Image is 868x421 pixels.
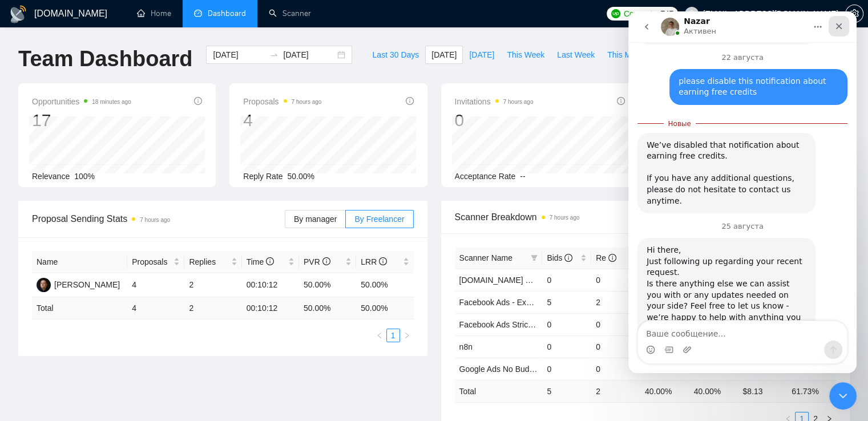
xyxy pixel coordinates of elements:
div: [PERSON_NAME] [54,278,120,291]
a: n8n [459,342,473,351]
span: info-circle [266,257,274,265]
a: setting [845,9,863,18]
span: Bids [547,253,572,262]
span: info-circle [379,257,387,265]
div: 4 [243,110,321,131]
td: 61.73 % [787,380,836,402]
span: PVR [304,257,330,266]
a: [DOMAIN_NAME] & other tools - [PERSON_NAME] [459,276,643,285]
td: Total [455,380,543,402]
span: dashboard [194,9,202,17]
td: 40.00 % [689,380,738,402]
input: Start date [213,48,265,61]
td: 5 [542,291,591,313]
a: Google Ads No Budget [459,365,540,374]
iframe: Intercom live chat [829,382,857,410]
button: [DATE] [463,46,500,64]
span: info-circle [564,254,572,262]
td: 2 [184,273,241,297]
td: 00:10:12 [242,273,299,297]
span: info-circle [322,257,330,265]
span: LRR [361,257,387,266]
span: Acceptance Rate [455,172,516,181]
a: searchScanner [269,9,311,18]
span: -- [520,172,525,181]
span: swap-right [269,50,278,59]
button: [DATE] [425,46,463,64]
a: homeHome [137,9,171,18]
span: setting [846,9,863,18]
td: 0 [542,335,591,358]
button: This Month [601,46,653,64]
span: [DATE] [469,48,494,61]
time: 7 hours ago [292,99,322,105]
span: Time [247,257,274,266]
button: Last Week [551,46,601,64]
td: 2 [184,297,241,319]
span: 50.00% [288,172,314,181]
td: 2 [591,291,640,313]
div: 17 [32,110,131,131]
button: Last 30 Days [366,46,425,64]
span: Replies [189,256,228,268]
span: Scanner Name [459,253,512,262]
td: 40.00 % [640,380,689,402]
time: 18 minutes ago [92,99,131,105]
span: Opportunities [32,95,131,108]
img: upwork-logo.png [611,9,620,18]
span: Last Week [557,48,595,61]
td: 0 [591,313,640,335]
th: Proposals [127,251,184,273]
td: 0 [591,335,640,358]
td: 50.00 % [299,297,356,319]
th: Name [32,251,127,273]
span: Last 30 Days [372,48,419,61]
span: Re [596,253,616,262]
span: user [688,10,696,18]
span: Reply Rate [243,172,282,181]
td: 00:10:12 [242,297,299,319]
time: 7 hours ago [550,214,580,221]
td: 2 [591,380,640,402]
span: Connects: [624,7,658,20]
a: Facebook Ads - Exact Phrasing [459,298,571,307]
td: 0 [542,269,591,291]
span: Proposals [132,256,171,268]
td: 50.00% [356,273,413,297]
td: 5 [542,380,591,402]
td: 4 [127,297,184,319]
a: 1 [387,329,399,342]
button: setting [845,5,863,23]
td: 50.00 % [356,297,413,319]
span: Proposals [243,95,321,108]
span: to [269,50,278,59]
span: filter [528,249,540,266]
input: End date [283,48,335,61]
button: This Week [500,46,551,64]
span: [DATE] [431,48,457,61]
span: 747 [660,7,673,20]
span: info-circle [406,97,414,105]
span: filter [531,254,538,261]
h1: Team Dashboard [18,46,192,72]
div: 0 [455,110,534,131]
li: Previous Page [373,329,386,342]
td: 50.00% [299,273,356,297]
button: left [373,329,386,342]
td: 4 [127,273,184,297]
th: Replies [184,251,241,273]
